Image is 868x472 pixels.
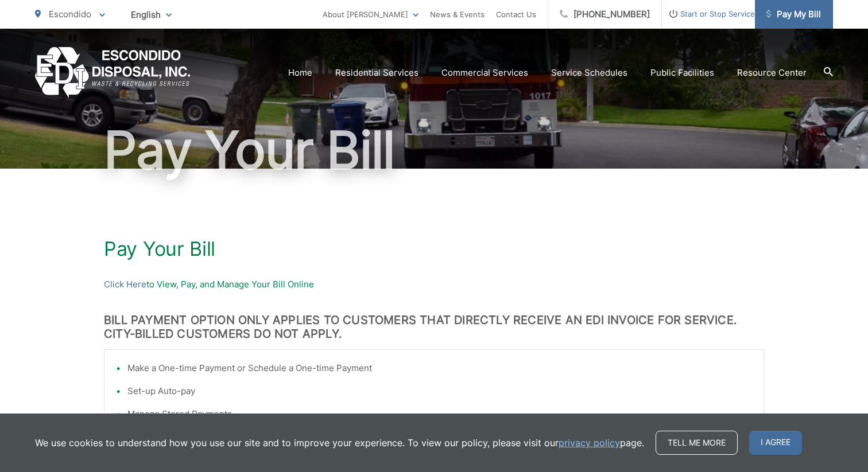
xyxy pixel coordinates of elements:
[496,7,536,21] a: Contact Us
[35,122,833,179] h1: Pay Your Bill
[104,278,764,291] p: to View, Pay, and Manage Your Bill Online
[559,436,620,450] a: privacy policy
[766,7,821,21] span: Pay My Bill
[127,361,752,375] li: Make a One-time Payment or Schedule a One-time Payment
[323,7,418,21] a: About [PERSON_NAME]
[127,407,752,421] li: Manage Stored Payments
[104,278,146,291] a: Click Here
[335,66,418,80] a: Residential Services
[35,47,191,98] a: EDCD logo. Return to the homepage.
[104,313,764,341] h3: BILL PAYMENT OPTION ONLY APPLIES TO CUSTOMERS THAT DIRECTLY RECEIVE AN EDI INVOICE FOR SERVICE. C...
[104,237,764,260] h1: Pay Your Bill
[122,5,180,25] span: English
[430,7,485,21] a: News & Events
[656,431,738,455] a: Tell me more
[441,66,528,80] a: Commercial Services
[49,9,91,19] span: Escondido
[749,431,802,455] span: I agree
[288,66,312,80] a: Home
[35,436,644,450] p: We use cookies to understand how you use our site and to improve your experience. To view our pol...
[127,384,752,398] li: Set-up Auto-pay
[650,66,714,80] a: Public Facilities
[737,66,807,80] a: Resource Center
[551,66,627,80] a: Service Schedules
